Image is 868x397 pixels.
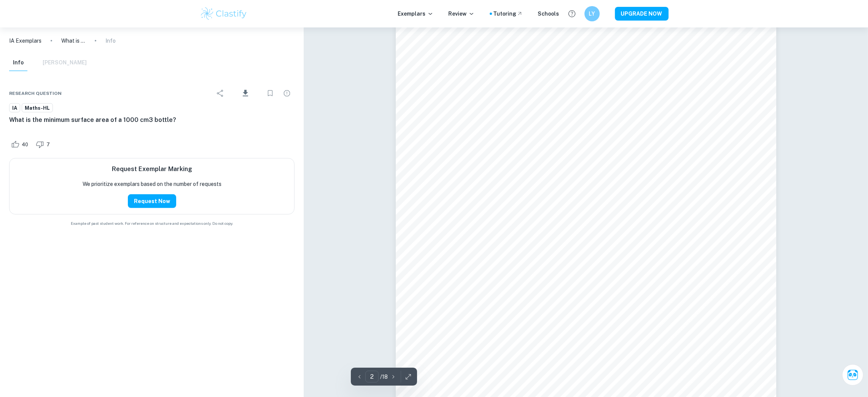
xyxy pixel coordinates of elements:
[279,86,295,101] div: Report issue
[10,104,20,112] span: IA
[229,83,261,103] div: Download
[61,37,86,45] p: What is the minimum surface area of a 1000 cm3 bottle?
[9,90,62,97] span: Research question
[9,221,295,226] span: Example of past student work. For reference on structure and expectations only. Do not copy.
[9,37,41,45] a: IA Exemplars
[112,165,192,174] h6: Request Exemplar Marking
[128,194,176,208] button: Request Now
[588,10,596,18] h6: LY
[9,54,27,71] button: Info
[9,103,20,113] a: IA
[105,37,116,45] p: Info
[42,141,54,149] span: 7
[842,364,863,386] button: Ask Clai
[22,103,53,113] a: Maths-HL
[83,180,221,188] p: We prioritize exemplars based on the number of requests
[585,6,600,21] button: LY
[565,7,578,20] button: Help and Feedback
[34,138,54,150] div: Dislike
[538,10,559,18] a: Schools
[380,373,388,381] p: / 18
[9,115,295,125] h6: What is the minimum surface area of a 1000 cm3 bottle?
[615,7,669,21] button: UPGRADE NOW
[200,6,248,21] img: Clastify logo
[18,141,32,149] span: 40
[9,138,32,150] div: Like
[398,10,433,18] p: Exemplars
[22,104,53,112] span: Maths-HL
[213,86,228,101] div: Share
[263,86,278,101] div: Bookmark
[494,10,523,18] a: Tutoring
[449,10,475,18] p: Review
